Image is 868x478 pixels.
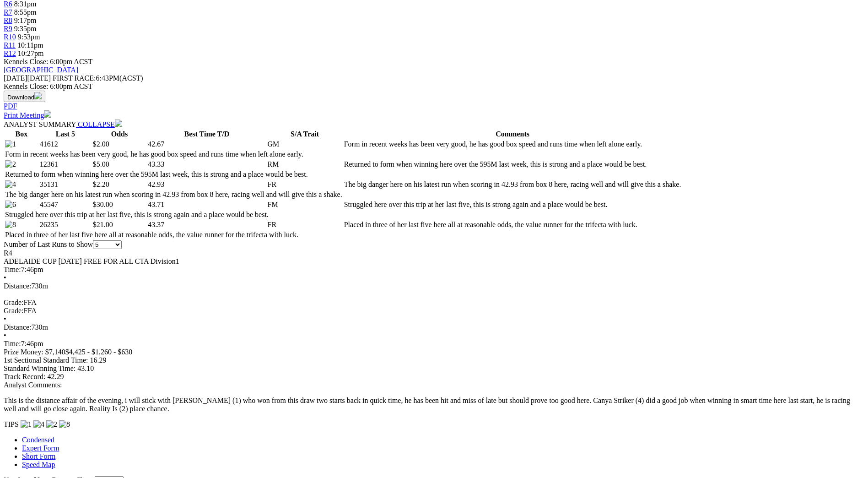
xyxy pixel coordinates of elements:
[4,25,12,33] a: R9
[93,160,109,168] span: $5.00
[4,299,864,307] div: FFA
[53,74,143,82] span: 6:43PM(ACST)
[267,200,343,209] td: FM
[4,102,17,110] a: PDF
[39,220,92,229] td: 26235
[4,66,78,74] a: [GEOGRAPHIC_DATA]
[39,140,92,149] td: 41612
[4,91,45,102] button: Download
[267,180,343,189] td: FR
[21,420,32,429] img: 1
[92,130,146,139] th: Odds
[76,120,122,128] a: COLLAPSE
[4,315,6,323] span: •
[4,340,21,348] span: Time:
[147,180,266,189] td: 42.93
[17,41,43,49] span: 10:11pm
[147,160,266,169] td: 43.33
[4,331,6,339] span: •
[39,180,92,189] td: 35131
[4,323,31,331] span: Distance:
[93,201,113,208] span: $30.00
[18,49,44,57] span: 10:27pm
[4,119,864,129] div: ANALYST SUMMARY
[5,180,16,189] img: 4
[4,340,864,348] div: 7:46pm
[14,16,37,24] span: 9:17pm
[4,348,864,356] div: Prize Money: $7,140
[344,160,682,169] td: Returned to form when winning here over the 595M last week, this is strong and a place would be b...
[4,266,21,273] span: Time:
[4,249,12,257] span: R4
[5,140,16,148] img: 1
[4,74,51,82] span: [DATE]
[93,221,113,228] span: $21.00
[4,16,12,24] a: R8
[39,130,92,139] th: Last 5
[4,111,51,119] a: Print Meeting
[4,58,92,65] span: Kennels Close: 6:00pm ACST
[5,160,16,168] img: 2
[22,461,55,468] a: Speed Map
[78,120,115,128] span: COLLAPSE
[4,356,88,364] span: 1st Sectional Standard Time:
[115,119,122,127] img: chevron-down-white.svg
[4,240,864,249] div: Number of Last Runs to Show
[4,397,864,413] p: This is the distance affair of the evening, i will stick with [PERSON_NAME] (1) who won from this...
[267,130,343,139] th: S/A Trait
[90,356,106,364] span: 16.29
[4,74,27,82] span: [DATE]
[18,33,40,41] span: 9:53pm
[4,82,864,91] div: Kennels Close: 6:00pm ACST
[4,49,16,57] a: R12
[65,348,133,356] span: $4,425 - $1,260 - $630
[344,180,682,189] td: The big danger here on his latest run when scoring in 42.93 from box 8 here, racing well and will...
[5,150,343,159] td: Form in recent weeks has been very good, he has good box speed and runs time when left alone early.
[4,373,45,380] span: Track Record:
[5,130,38,139] th: Box
[33,420,44,429] img: 4
[44,110,51,118] img: printer.svg
[5,210,343,219] td: Struggled here over this trip at her last five, this is strong again and a place would be best.
[5,170,343,179] td: Returned to form when winning here over the 595M last week, this is strong and a place would be b...
[14,25,37,33] span: 9:35pm
[93,140,109,148] span: $2.00
[267,160,343,169] td: RM
[4,420,19,428] span: TIPS
[267,140,343,149] td: GM
[53,74,96,82] span: FIRST RACE:
[47,373,64,380] span: 42.29
[4,266,864,274] div: 7:46pm
[93,180,109,188] span: $2.20
[46,420,57,429] img: 2
[4,381,62,389] span: Analyst Comments:
[4,102,864,110] div: Download
[4,41,16,49] a: R11
[4,33,16,41] a: R10
[4,8,12,16] a: R7
[59,420,70,429] img: 8
[4,323,864,331] div: 730m
[5,221,16,229] img: 8
[5,190,343,199] td: The big danger here on his latest run when scoring in 42.93 from box 8 here, racing well and will...
[39,200,92,209] td: 45547
[4,364,75,372] span: Standard Winning Time:
[344,200,682,209] td: Struggled here over this trip at her last five, this is strong again and a place would be best.
[77,364,94,372] span: 43.10
[344,220,682,229] td: Placed in three of her last five here all at reasonable odds, the value runner for the trifecta w...
[4,282,31,290] span: Distance:
[14,8,37,16] span: 8:55pm
[22,436,54,444] a: Condensed
[4,274,6,282] span: •
[4,307,24,315] span: Grade:
[22,444,59,452] a: Expert Form
[4,299,24,306] span: Grade:
[5,230,343,239] td: Placed in three of her last five here all at reasonable odds, the value runner for the trifecta w...
[39,160,92,169] td: 12361
[147,200,266,209] td: 43.71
